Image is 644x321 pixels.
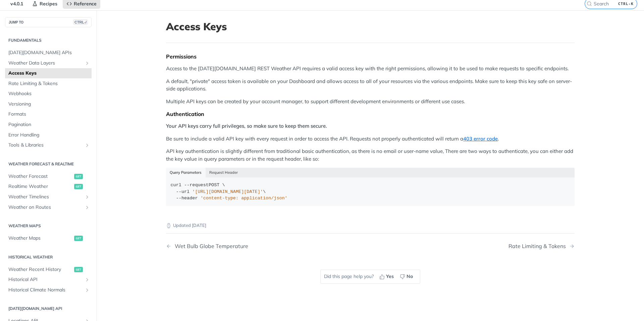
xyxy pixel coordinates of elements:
a: Weather on RoutesShow subpages for Weather on Routes [5,202,92,212]
h2: Weather Forecast & realtime [5,161,92,167]
span: Weather on Routes [8,204,83,211]
span: '[URL][DOMAIN_NAME][DATE]' [192,189,263,194]
p: A default, "private" access token is available on your Dashboard and allows access to all of your... [166,78,575,93]
span: Historical API [8,276,83,283]
h2: [DATE][DOMAIN_NAME] API [5,306,92,312]
button: Show subpages for Tools & Libraries [85,143,90,148]
span: Pagination [8,121,90,128]
p: Multiple API keys can be created by your account manager, to support different development enviro... [166,98,575,106]
button: JUMP TOCTRL-/ [5,17,92,27]
button: Show subpages for Weather Data Layers [85,61,90,66]
a: Historical APIShow subpages for Historical API [5,275,92,285]
span: Reference [74,1,97,7]
h2: Fundamentals [5,37,92,43]
span: 'content-type: application/json' [201,196,287,201]
p: Updated [DATE] [166,222,575,229]
span: get [74,267,83,272]
a: Previous Page: Wet Bulb Globe Temperature [166,243,341,249]
h1: Access Keys [166,21,575,33]
a: Versioning [5,99,92,109]
a: Webhooks [5,89,92,99]
button: Show subpages for Historical Climate Normals [85,287,90,293]
span: get [74,184,83,189]
span: Historical Climate Normals [8,287,83,293]
span: get [74,174,83,179]
span: curl [171,183,181,188]
a: Historical Climate NormalsShow subpages for Historical Climate Normals [5,285,92,295]
a: [DATE][DOMAIN_NAME] APIs [5,48,92,58]
div: POST \ \ [171,182,570,202]
span: --url [176,189,190,194]
a: Realtime Weatherget [5,182,92,192]
span: Weather Recent History [8,266,72,273]
span: Weather Forecast [8,173,72,180]
a: Rate Limiting & Tokens [5,79,92,89]
a: Next Page: Rate Limiting & Tokens [508,243,575,249]
a: Weather Recent Historyget [5,265,92,275]
div: Permissions [166,53,575,60]
button: Yes [377,272,397,282]
span: Recipes [40,1,57,7]
button: Show subpages for Historical API [85,277,90,282]
a: Pagination [5,120,92,130]
kbd: CTRL-K [616,0,635,7]
span: Weather Maps [8,235,72,242]
div: Rate Limiting & Tokens [508,243,569,249]
a: Weather Forecastget [5,171,92,182]
p: API key authentication is slightly different from traditional basic authentication, as there is n... [166,148,575,163]
span: --header [176,196,198,201]
span: --request [184,183,209,188]
a: Access Keys [5,68,92,78]
span: Weather Timelines [8,194,83,200]
span: No [407,273,413,280]
span: Error Handling [8,132,90,138]
span: Access Keys [8,70,90,77]
nav: Pagination Controls [166,236,575,256]
span: Webhooks [8,90,90,97]
button: Show subpages for Weather Timelines [85,194,90,200]
a: Tools & LibrariesShow subpages for Tools & Libraries [5,140,92,150]
a: Weather TimelinesShow subpages for Weather Timelines [5,192,92,202]
div: Wet Bulb Globe Temperature [171,243,248,249]
strong: Your API keys carry full privileges, so make sure to keep them secure. [166,123,327,129]
span: Realtime Weather [8,183,72,190]
button: No [397,272,417,282]
a: 403 error code [463,135,498,142]
span: Versioning [8,101,90,108]
div: Did this page help you? [320,270,420,284]
span: Formats [8,111,90,118]
svg: Search [587,1,592,6]
h2: Historical Weather [5,254,92,260]
span: CTRL-/ [73,19,88,25]
span: Weather Data Layers [8,60,83,67]
span: get [74,236,83,241]
h2: Weather Maps [5,223,92,229]
p: Be sure to include a valid API key with every request in order to access the API. Requests not pr... [166,135,575,143]
span: Tools & Libraries [8,142,83,149]
a: Error Handling [5,130,92,140]
a: Weather Mapsget [5,233,92,243]
div: Authentication [166,111,575,117]
button: Request Header [206,168,242,177]
p: Access to the [DATE][DOMAIN_NAME] REST Weather API requires a valid access key with the right per... [166,65,575,73]
span: Yes [386,273,394,280]
button: Show subpages for Weather on Routes [85,205,90,210]
a: Weather Data LayersShow subpages for Weather Data Layers [5,58,92,68]
a: Formats [5,109,92,119]
span: [DATE][DOMAIN_NAME] APIs [8,49,90,56]
span: Rate Limiting & Tokens [8,80,90,87]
